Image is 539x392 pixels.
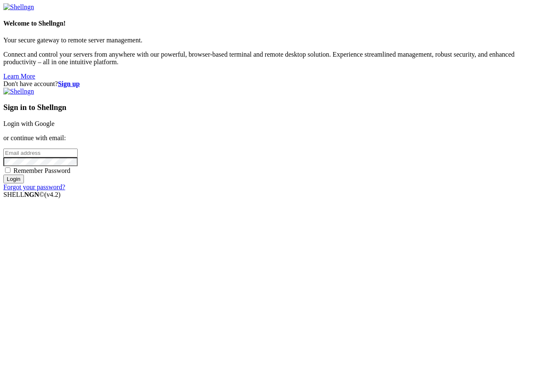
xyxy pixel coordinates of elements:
a: Sign up [58,80,80,87]
img: Shellngn [3,88,34,95]
input: Login [3,175,24,183]
p: Your secure gateway to remote server management. [3,37,536,44]
b: NGN [24,191,39,198]
input: Remember Password [5,167,10,173]
a: Learn More [3,73,35,80]
span: SHELL © [3,191,60,198]
p: or continue with email: [3,134,536,142]
a: Forgot your password? [3,183,65,191]
h3: Sign in to Shellngn [3,103,536,112]
a: Login with Google [3,120,55,127]
input: Email address [3,149,78,157]
span: 4.2.0 [44,191,61,198]
p: Connect and control your servers from anywhere with our powerful, browser-based terminal and remo... [3,51,536,66]
h4: Welcome to Shellngn! [3,20,536,27]
span: Remember Password [13,167,71,174]
div: Don't have account? [3,80,536,88]
img: Shellngn [3,3,34,11]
